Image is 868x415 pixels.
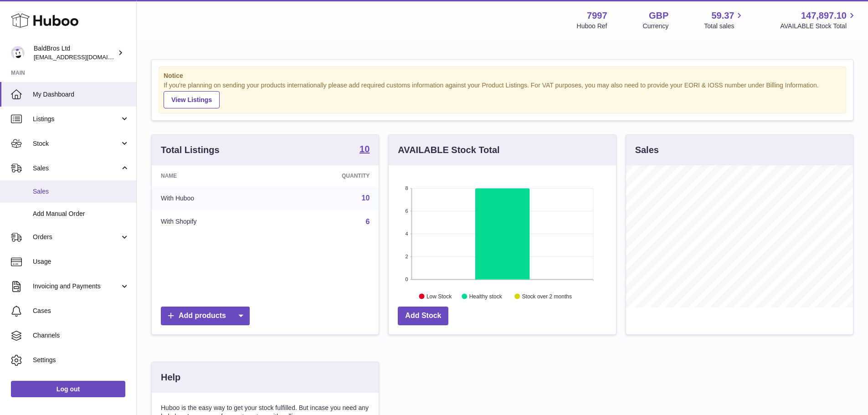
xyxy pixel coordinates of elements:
h3: AVAILABLE Stock Total [398,144,499,156]
span: My Dashboard [33,90,129,99]
a: Add products [161,307,250,325]
div: Huboo Ref [577,22,607,31]
h3: Help [161,371,180,384]
span: Total sales [704,22,745,31]
text: 0 [406,277,408,282]
span: Listings [33,115,120,123]
img: internalAdmin-7997@internal.huboo.com [11,46,25,60]
text: 2 [406,254,408,259]
th: Quantity [274,165,379,186]
a: Log out [11,381,125,397]
td: With Huboo [152,186,274,210]
td: With Shopify [152,210,274,234]
span: Sales [33,164,120,173]
span: Cases [33,307,129,315]
div: BaldBros Ltd [34,44,116,61]
span: AVAILABLE Stock Total [780,22,857,31]
span: Orders [33,233,120,241]
span: Add Manual Order [33,210,129,218]
span: [EMAIL_ADDRESS][DOMAIN_NAME] [34,53,134,61]
span: 59.37 [711,10,734,22]
h3: Sales [635,144,659,156]
a: 10 [360,144,370,155]
text: 6 [406,208,408,214]
span: 147,897.10 [801,10,847,22]
div: If you're planning on sending your products internationally please add required customs informati... [164,81,841,108]
text: Healthy stock [469,293,503,299]
span: Settings [33,356,129,364]
a: 59.37 Total sales [704,10,745,31]
a: 6 [365,218,370,225]
span: Stock [33,139,120,148]
strong: GBP [649,10,668,22]
strong: 10 [360,144,370,154]
a: Add Stock [398,307,448,325]
h3: Total Listings [161,144,220,156]
span: Invoicing and Payments [33,282,120,291]
span: Usage [33,257,129,266]
span: Channels [33,331,129,340]
a: 147,897.10 AVAILABLE Stock Total [780,10,857,31]
text: Stock over 2 months [522,293,572,299]
text: Low Stock [426,293,452,299]
a: 10 [362,194,370,202]
span: Sales [33,187,129,196]
strong: Notice [164,72,841,80]
a: View Listings [164,91,220,108]
div: Currency [643,22,669,31]
strong: 7997 [587,10,607,22]
th: Name [152,165,274,186]
text: 4 [406,231,408,236]
text: 8 [406,185,408,191]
